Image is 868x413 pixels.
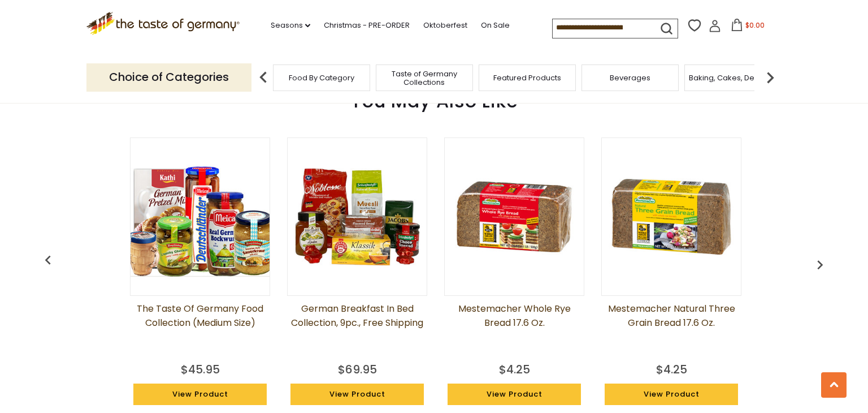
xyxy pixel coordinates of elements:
[252,66,275,89] img: previous arrow
[759,66,782,89] img: next arrow
[324,19,410,32] a: Christmas - PRE-ORDER
[610,74,650,82] a: Beverages
[444,302,584,358] a: Mestemacher Whole Rye Bread 17.6 oz.
[287,302,427,358] a: German Breakfast in Bed Collection, 9pc., Free Shipping
[445,147,584,286] img: Mestemacher Whole Rye Bread 17.6 oz.
[130,302,270,358] a: The Taste of Germany Food Collection (medium size)
[133,384,267,405] a: View Product
[602,147,741,286] img: Mestemacher Natural Three Grain Bread 17.6 oz.
[493,74,561,82] a: Featured Products
[423,19,467,32] a: Oktoberfest
[290,384,424,405] a: View Product
[605,384,738,405] a: View Product
[723,19,771,36] button: $0.00
[601,302,741,358] a: Mestemacher Natural Three Grain Bread 17.6 oz.
[288,147,427,286] img: German Breakfast in Bed Collection, 9pc., Free Shipping
[656,361,687,378] div: $4.25
[448,384,581,405] a: View Product
[271,19,310,32] a: Seasons
[181,361,220,378] div: $45.95
[745,20,765,30] span: $0.00
[481,19,510,32] a: On Sale
[379,70,470,87] a: Taste of Germany Collections
[811,256,829,274] img: previous arrow
[131,147,270,286] img: The Taste of Germany Food Collection (medium size)
[689,74,776,82] a: Baking, Cakes, Desserts
[289,74,354,82] a: Food By Category
[338,361,377,378] div: $69.95
[39,251,57,269] img: previous arrow
[86,63,251,91] p: Choice of Categories
[499,361,530,378] div: $4.25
